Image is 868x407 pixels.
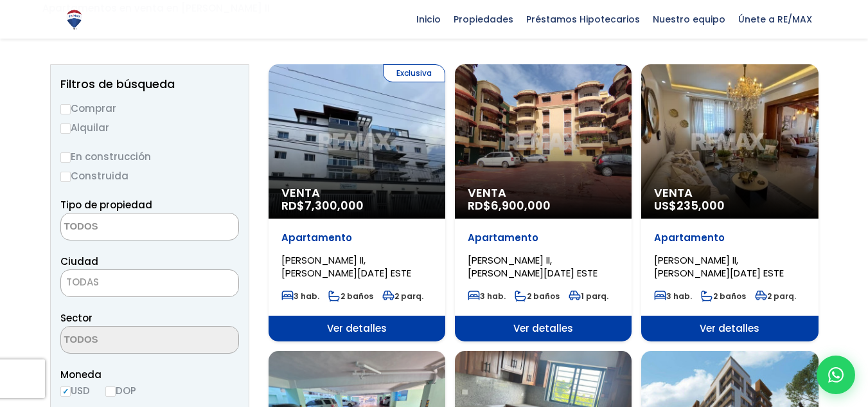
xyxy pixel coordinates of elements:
span: Únete a RE/MAX [732,10,819,29]
span: 3 hab. [281,291,319,302]
span: Exclusiva [383,64,445,82]
p: Apartamento [468,231,619,244]
span: TODAS [66,275,99,289]
span: 1 parq. [569,291,608,302]
span: 2 baños [515,291,560,302]
textarea: Search [61,213,186,241]
p: Apartamento [654,231,805,244]
span: [PERSON_NAME] II, [PERSON_NAME][DATE] ESTE [281,253,411,280]
span: 2 baños [328,291,373,302]
span: Ver detalles [269,316,445,341]
span: [PERSON_NAME] II, [PERSON_NAME][DATE] ESTE [654,253,784,280]
span: 7,300,000 [305,197,364,213]
span: Inicio [410,10,447,29]
a: Venta US$235,000 Apartamento [PERSON_NAME] II, [PERSON_NAME][DATE] ESTE 3 hab. 2 baños 2 parq. Ve... [641,64,818,341]
span: RD$ [468,197,551,213]
a: Venta RD$6,900,000 Apartamento [PERSON_NAME] II, [PERSON_NAME][DATE] ESTE 3 hab. 2 baños 1 parq. ... [455,64,632,341]
span: 3 hab. [654,291,692,302]
p: Apartamento [281,231,432,244]
span: [PERSON_NAME] II, [PERSON_NAME][DATE] ESTE [468,253,598,280]
h2: Filtros de búsqueda [60,78,239,91]
span: 2 parq. [755,291,796,302]
span: 6,900,000 [491,197,551,213]
span: Ver detalles [641,316,818,341]
input: DOP [105,386,116,397]
span: TODAS [60,269,239,297]
label: Construida [60,168,239,184]
input: En construcción [60,152,71,163]
span: Venta [468,186,619,199]
span: 235,000 [677,197,725,213]
span: 2 parq. [382,291,423,302]
span: 2 baños [701,291,746,302]
input: USD [60,386,71,397]
span: 3 hab. [468,291,506,302]
span: Sector [60,311,93,325]
label: En construcción [60,149,239,165]
img: Logo de REMAX [63,8,85,31]
textarea: Search [61,327,186,354]
label: DOP [105,383,136,399]
span: US$ [654,197,725,213]
span: Venta [281,186,432,199]
label: Comprar [60,100,239,116]
span: Ver detalles [455,316,632,341]
input: Construida [60,172,71,182]
span: TODAS [61,273,238,291]
input: Comprar [60,104,71,114]
span: Propiedades [447,10,520,29]
label: USD [60,383,90,399]
label: Alquilar [60,120,239,136]
span: Ciudad [60,255,98,268]
input: Alquilar [60,123,71,134]
a: Exclusiva Venta RD$7,300,000 Apartamento [PERSON_NAME] II, [PERSON_NAME][DATE] ESTE 3 hab. 2 baño... [269,64,445,341]
span: RD$ [281,197,364,213]
span: Nuestro equipo [646,10,732,29]
span: Moneda [60,366,239,383]
span: Tipo de propiedad [60,198,152,212]
span: Venta [654,186,805,199]
span: Préstamos Hipotecarios [520,10,646,29]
